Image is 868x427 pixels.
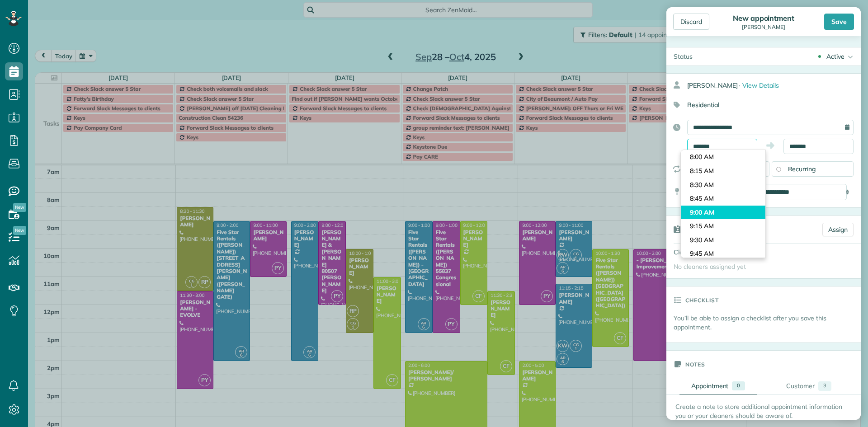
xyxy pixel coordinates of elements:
[685,286,719,314] h3: Checklist
[666,47,700,66] div: Status
[13,226,26,235] span: New
[13,203,26,212] span: New
[730,14,797,23] div: New appointment
[826,52,844,61] div: Active
[681,219,765,233] li: 9:15 AM
[666,244,730,260] div: Cleaners
[681,164,765,178] li: 8:15 AM
[732,381,745,390] div: 0
[776,167,781,171] input: Recurring
[674,263,746,271] span: No cleaners assigned yet
[788,165,816,173] span: Recurring
[685,351,705,378] h3: Notes
[674,314,861,332] p: You’ll be able to assign a checklist after you save this appointment.
[666,97,854,113] div: Residential
[681,247,765,261] li: 9:45 AM
[681,206,765,220] li: 9:00 AM
[691,381,729,390] div: Appointment
[824,14,854,30] div: Save
[730,24,797,30] div: [PERSON_NAME]
[739,81,740,89] span: ·
[673,14,709,30] div: Discard
[681,192,765,206] li: 8:45 AM
[675,402,852,420] p: Create a note to store additional appointment information you or your cleaners should be aware of.
[786,381,815,391] div: Customer
[818,381,831,391] div: 3
[822,223,854,236] a: Assign
[681,233,765,247] li: 9:30 AM
[687,77,861,94] div: [PERSON_NAME]
[681,178,765,192] li: 8:30 AM
[742,81,779,89] span: View Details
[681,150,765,164] li: 8:00 AM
